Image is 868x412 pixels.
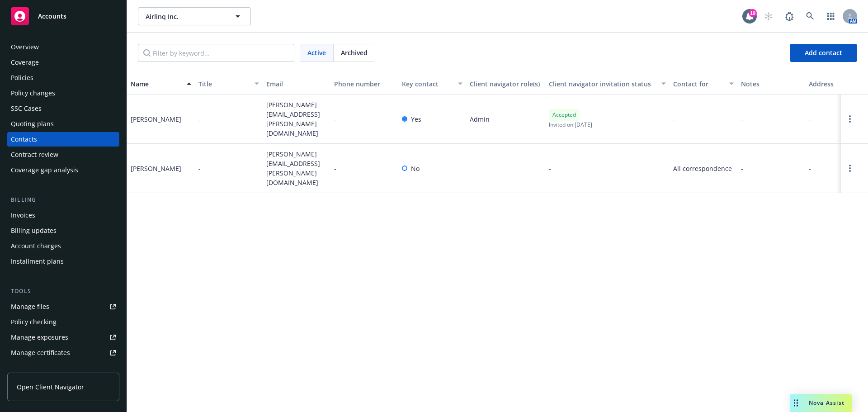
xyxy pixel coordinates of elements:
button: Add contact [790,44,857,62]
a: Manage exposures [7,330,119,345]
div: Email [266,79,327,89]
div: Invoices [11,208,35,223]
span: [PERSON_NAME][EMAIL_ADDRESS][PERSON_NAME][DOMAIN_NAME] [266,100,327,138]
span: - [673,114,675,124]
button: Client navigator role(s) [466,73,545,95]
button: Title [195,73,263,95]
span: Invited on [DATE] [549,121,592,128]
a: Open options [844,114,855,124]
a: Policies [7,71,119,85]
a: Account charges [7,239,119,253]
a: Coverage [7,55,119,70]
span: Open Client Navigator [17,382,84,392]
div: Name [131,79,181,89]
a: Contract review [7,147,119,162]
a: Billing updates [7,223,119,238]
div: Manage files [11,299,49,314]
button: Key contact [398,73,466,95]
div: Drag to move [790,394,802,412]
a: Coverage gap analysis [7,163,119,177]
a: Policy checking [7,315,119,329]
div: 19 [749,9,757,17]
button: Phone number [330,73,398,95]
a: Manage certificates [7,346,119,360]
div: Contract review [11,147,58,162]
a: Switch app [822,7,840,25]
a: Accounts [7,4,119,29]
div: Overview [11,40,39,54]
span: - [741,164,743,173]
span: Accepted [552,111,576,119]
span: Airlinq Inc. [146,12,224,21]
button: Email [263,73,330,95]
span: Archived [341,48,368,57]
span: - [198,164,201,173]
div: Billing [7,195,119,204]
div: Billing updates [11,223,57,238]
span: - [334,114,336,124]
div: Title [198,79,249,89]
div: Contacts [11,132,37,147]
div: Account charges [11,239,61,253]
div: Client navigator invitation status [549,79,656,89]
span: Active [307,48,326,57]
button: Contact for [670,73,737,95]
a: Search [801,7,819,25]
div: Manage exposures [11,330,68,345]
span: All correspondence [673,164,734,173]
span: - [741,114,743,124]
a: Quoting plans [7,117,119,131]
div: SSC Cases [11,101,42,116]
a: Manage claims [7,361,119,375]
div: Policy changes [11,86,55,100]
a: Start snowing [759,7,778,25]
a: Installment plans [7,254,119,269]
div: Key contact [402,79,453,89]
a: Invoices [7,208,119,223]
a: Open options [844,163,855,174]
div: Installment plans [11,254,64,269]
span: Accounts [38,13,66,20]
span: Add contact [805,48,842,57]
span: - [334,164,336,173]
a: SSC Cases [7,101,119,116]
div: Client navigator role(s) [470,79,542,89]
a: Policy changes [7,86,119,100]
button: Notes [737,73,805,95]
span: - [549,164,551,173]
div: Phone number [334,79,395,89]
a: Manage files [7,299,119,314]
span: - [809,114,811,124]
span: No [411,164,420,173]
div: Policies [11,71,33,85]
div: Coverage gap analysis [11,163,78,177]
div: Tools [7,287,119,296]
div: Policy checking [11,315,57,329]
button: Nova Assist [790,394,852,412]
button: Client navigator invitation status [545,73,670,95]
a: Report a Bug [780,7,798,25]
div: Manage claims [11,361,57,375]
button: Name [127,73,195,95]
a: Overview [7,40,119,54]
div: Quoting plans [11,117,54,131]
span: - [809,164,811,173]
span: [PERSON_NAME][EMAIL_ADDRESS][PERSON_NAME][DOMAIN_NAME] [266,149,327,187]
span: Yes [411,114,421,124]
div: Manage certificates [11,346,70,360]
span: Admin [470,114,490,124]
button: Airlinq Inc. [138,7,251,25]
a: Contacts [7,132,119,147]
span: - [198,114,201,124]
div: [PERSON_NAME] [131,114,181,124]
div: [PERSON_NAME] [131,164,181,173]
div: Contact for [673,79,724,89]
input: Filter by keyword... [138,44,294,62]
div: Coverage [11,55,39,70]
span: Nova Assist [809,399,844,407]
div: Notes [741,79,802,89]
